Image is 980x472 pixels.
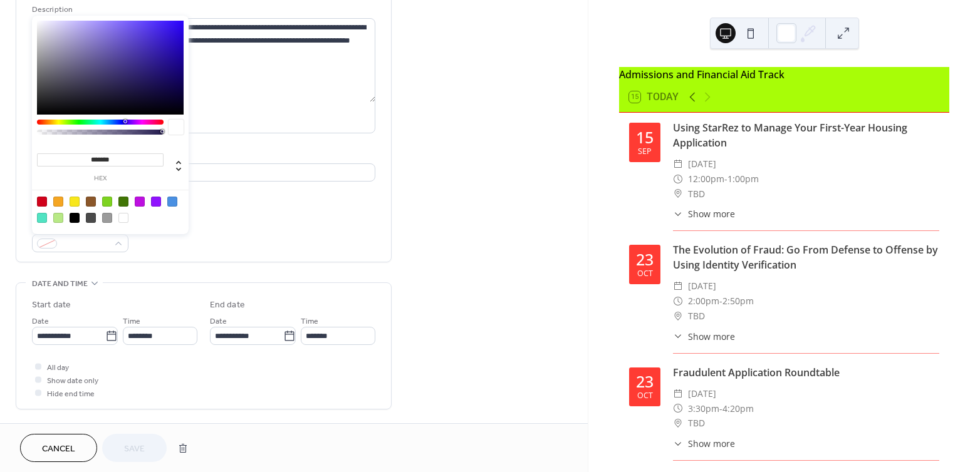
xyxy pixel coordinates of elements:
[673,120,939,150] div: Using StarRez to Manage Your First-Year Housing Application
[673,330,735,343] button: ​Show more
[673,416,683,431] div: ​
[673,172,683,187] div: ​
[719,401,722,416] span: -
[37,213,47,223] div: #50E3C2
[673,330,683,343] div: ​
[47,387,95,401] span: Hide end time
[673,242,939,272] div: The Evolution of Fraud: Go From Defense to Offense by Using Identity Verification
[32,277,88,290] span: Date and time
[32,299,71,312] div: Start date
[32,148,373,162] div: Location
[53,213,63,223] div: #B8E986
[727,172,759,187] span: 1:00pm
[619,67,949,82] div: Admissions and Financial Aid Track
[636,252,654,267] div: 23
[167,197,177,207] div: #4A90E2
[86,213,96,223] div: #4A4A4A
[673,309,683,324] div: ​
[722,294,754,309] span: 2:50pm
[722,401,754,416] span: 4:20pm
[135,197,145,207] div: #BD10E0
[673,401,683,416] div: ​
[102,197,112,207] div: #7ED321
[47,374,98,387] span: Show date only
[20,434,97,462] button: Cancel
[123,315,140,328] span: Time
[673,294,683,309] div: ​
[37,175,164,182] label: hex
[688,416,705,431] span: TBD
[673,386,683,401] div: ​
[637,392,653,400] div: Oct
[673,156,683,172] div: ​
[47,361,69,374] span: All day
[688,401,719,416] span: 3:30pm
[118,213,128,223] div: #FFFFFF
[688,437,735,450] span: Show more
[673,187,683,202] div: ​
[102,213,112,223] div: #9B9B9B
[151,197,161,207] div: #9013FE
[724,172,727,187] span: -
[636,374,654,389] div: 23
[70,213,80,223] div: #000000
[673,207,735,220] button: ​Show more
[86,197,96,207] div: #8B572A
[70,197,80,207] div: #F8E71C
[118,197,128,207] div: #417505
[32,3,373,16] div: Description
[210,315,227,328] span: Date
[638,148,652,156] div: Sep
[688,330,735,343] span: Show more
[673,365,939,380] div: Fraudulent Application Roundtable
[688,294,719,309] span: 2:00pm
[673,437,683,450] div: ​
[42,443,75,456] span: Cancel
[210,299,245,312] div: End date
[37,197,47,207] div: #D0021B
[637,270,653,278] div: Oct
[32,315,49,328] span: Date
[688,187,705,202] span: TBD
[688,386,716,401] span: [DATE]
[688,156,716,172] span: [DATE]
[673,437,735,450] button: ​Show more
[688,172,724,187] span: 12:00pm
[673,207,683,220] div: ​
[688,279,716,294] span: [DATE]
[688,207,735,220] span: Show more
[53,197,63,207] div: #F5A623
[301,315,318,328] span: Time
[688,309,705,324] span: TBD
[719,294,722,309] span: -
[673,279,683,294] div: ​
[636,130,654,145] div: 15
